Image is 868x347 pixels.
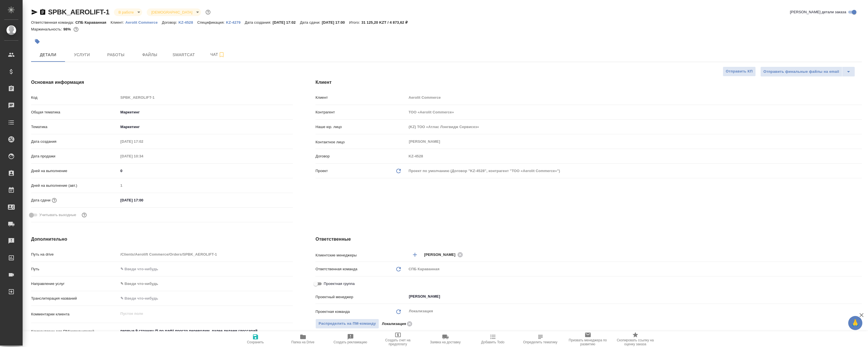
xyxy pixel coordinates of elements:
[31,139,118,144] p: Дата создания
[31,311,118,317] p: Комментарии клиента
[31,79,293,86] h4: Основная информация
[31,281,118,287] p: Направление услуг
[568,338,608,346] span: Призвать менеджера по развитию
[125,20,162,25] a: Aerolit Commerce
[114,8,142,16] div: В работе
[378,338,418,346] span: Создать счет на предоплату
[349,20,361,25] p: Итого:
[118,250,293,258] input: Пустое поле
[850,317,860,329] span: 🙏
[406,123,862,131] input: Пустое поле
[564,331,612,347] button: Призвать менеджера по развитию
[31,9,38,16] button: Скопировать ссылку для ЯМессенджера
[406,108,862,116] input: Пустое поле
[315,109,406,115] p: Контрагент
[315,294,406,300] p: Проектный менеджер
[31,197,51,203] p: Дата сдачи
[523,340,557,344] span: Определить тематику
[63,27,72,31] p: 98%
[362,20,412,25] p: 31 125,20 KZT / 4 873,62 ₽
[118,326,293,336] textarea: первые 9 страниц (5 по пдф) просто переводим, далее делаем глоссарий
[848,316,862,330] button: 🙏
[315,319,379,329] button: Распределить на ПМ-команду
[315,139,406,145] p: Контактное лицо
[31,109,118,115] p: Общая тематика
[118,152,168,160] input: Пустое поле
[291,340,315,344] span: Папка на Drive
[226,20,245,25] p: KZ-4279
[226,20,245,25] a: KZ-4279
[31,153,118,159] p: Дата продажи
[179,20,198,25] a: KZ-4528
[382,321,406,327] p: Локализация
[374,331,422,347] button: Создать счет на предоплату
[315,252,406,258] p: Клиентские менеджеры
[245,20,272,25] p: Дата создания:
[315,124,406,130] p: Наше юр. лицо
[247,340,264,344] span: Сохранить
[150,10,194,15] button: [DEMOGRAPHIC_DATA]
[279,331,327,347] button: Папка на Drive
[111,20,125,25] p: Клиент:
[48,8,109,16] a: SPBK_AEROLIFT-1
[859,254,860,255] button: Open
[406,152,862,160] input: Пустое поле
[136,51,163,58] span: Файлы
[75,20,111,25] p: СПБ Караванная
[324,281,354,287] span: Проектная группа
[430,340,460,344] span: Заявка на доставку
[120,281,286,287] div: ✎ Введи что-нибудь
[118,93,293,102] input: Пустое поле
[790,9,846,15] span: [PERSON_NAME] детали заказа
[726,68,753,75] span: Отправить КП
[31,20,75,25] p: Ответственная команда:
[406,166,862,176] div: Проект по умолчанию (Договор "KZ-4528", контрагент "ТОО «Aerolit Commerce»")
[723,67,756,76] button: Отправить КП
[300,20,322,25] p: Дата сдачи:
[334,340,367,344] span: Создать рекламацию
[859,296,860,297] button: Open
[760,67,855,77] div: split button
[118,294,293,302] input: ✎ Введи что-нибудь
[315,79,862,86] h4: Клиент
[424,252,459,258] span: [PERSON_NAME]
[51,197,58,204] button: Если добавить услуги и заполнить их объемом, то дата рассчитается автоматически
[31,168,118,174] p: Дней на выполнение
[118,137,168,146] input: Пустое поле
[204,51,231,58] span: Чат
[102,51,129,58] span: Работы
[31,27,63,31] p: Маржинальность:
[162,20,179,25] p: Договор:
[81,211,88,219] button: Выбери, если сб и вс нужно считать рабочими днями для выполнения заказа.
[68,51,96,58] span: Услуги
[31,329,118,334] p: Комментарии для ПМ/исполнителей
[322,20,349,25] p: [DATE] 17:00
[118,196,168,204] input: ✎ Введи что-нибудь
[118,279,293,289] div: ✎ Введи что-нибудь
[179,20,198,25] p: KZ-4528
[31,124,118,130] p: Тематика
[31,183,118,188] p: Дней на выполнение (авт.)
[170,51,197,58] span: Smartcat
[34,51,62,58] span: Детали
[406,264,862,274] div: СПБ Караванная
[125,20,162,25] p: Aerolit Commerce
[39,212,76,218] span: Учитывать выходные
[31,95,118,100] p: Код
[118,265,293,273] input: ✎ Введи что-нибудь
[315,236,862,243] h4: Ответственные
[422,331,469,347] button: Заявка на доставку
[118,107,293,117] div: Маркетинг
[517,331,564,347] button: Определить тематику
[315,266,357,272] p: Ответственная команда
[615,338,656,346] span: Скопировать ссылку на оценку заказа
[315,319,379,329] span: В заказе уже есть ответственный ПМ или ПМ группа
[315,309,350,315] p: Проектная команда
[118,167,293,175] input: ✎ Введи что-нибудь
[406,93,862,102] input: Пустое поле
[612,331,659,347] button: Скопировать ссылку на оценку заказа
[232,331,279,347] button: Сохранить
[481,340,504,344] span: Добавить Todo
[204,8,212,16] button: Доп статусы указывают на важность/срочность заказа
[31,296,118,301] p: Транслитерация названий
